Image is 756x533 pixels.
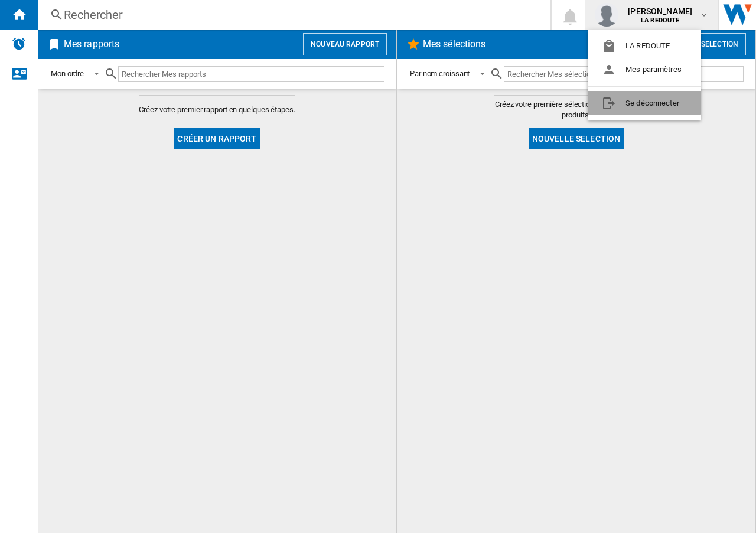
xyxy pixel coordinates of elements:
button: Se déconnecter [588,91,701,115]
button: Mes paramètres [588,58,701,81]
button: LA REDOUTE [588,34,701,58]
